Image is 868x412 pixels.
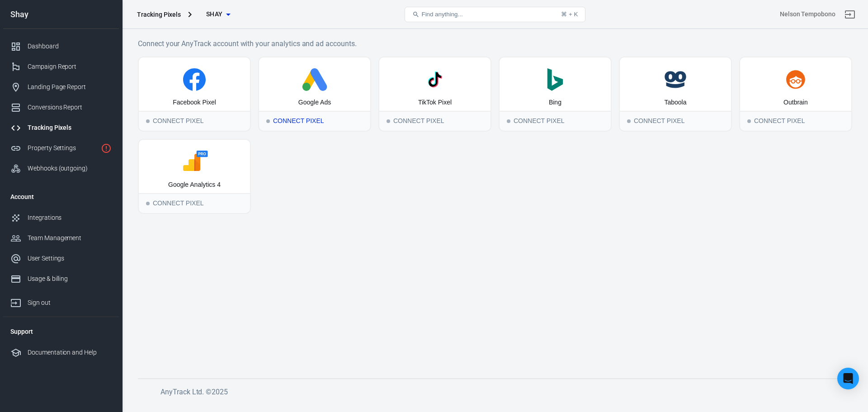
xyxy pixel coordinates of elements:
[620,111,731,131] div: Connect Pixel
[500,111,611,131] div: Connect Pixel
[3,186,119,208] li: Account
[627,119,631,123] span: Connect Pixel
[3,158,119,179] a: Webhooks (outgoing)
[195,6,241,23] button: Shay
[3,228,119,248] a: Team Management
[499,57,612,132] button: BingConnect PixelConnect Pixel
[3,248,119,269] a: User Settings
[168,180,221,189] div: Google Analytics 4
[3,118,119,138] a: Tracking Pixels
[101,143,112,154] svg: Property is not installed yet
[138,139,251,214] button: Google Analytics 4Connect PixelConnect Pixel
[507,119,510,123] span: Connect Pixel
[28,274,112,284] div: Usage & billing
[418,98,452,107] div: TikTok Pixel
[3,269,119,289] a: Usage & billing
[28,143,97,153] div: Property Settings
[839,4,861,25] a: Sign out
[3,208,119,228] a: Integrations
[146,202,150,205] span: Connect Pixel
[28,213,112,223] div: Integrations
[28,254,112,263] div: User Settings
[28,123,112,133] div: Tracking Pixels
[780,9,835,19] div: Account id: 0FpT1S5U
[173,98,216,107] div: Facebook Pixel
[837,368,859,389] div: Open Intercom Messenger
[28,103,112,112] div: Conversions Report
[739,57,852,132] button: OutbrainConnect PixelConnect Pixel
[298,98,331,107] div: Google Ads
[28,164,112,173] div: Webhooks (outgoing)
[3,77,119,97] a: Landing Page Report
[206,9,223,20] span: Shay
[561,11,578,18] div: ⌘ + K
[139,111,250,131] div: Connect Pixel
[740,111,851,131] div: Connect Pixel
[28,42,112,51] div: Dashboard
[3,321,119,342] li: Support
[28,62,112,71] div: Campaign Report
[783,98,808,107] div: Outbrain
[28,233,112,243] div: Team Management
[378,57,491,132] button: TikTok PixelConnect PixelConnect Pixel
[266,119,270,123] span: Connect Pixel
[3,138,119,158] a: Property Settings
[421,11,462,18] span: Find anything...
[28,298,112,308] div: Sign out
[387,119,390,123] span: Connect Pixel
[146,119,150,123] span: Connect Pixel
[258,57,371,132] button: Google AdsConnect PixelConnect Pixel
[138,57,251,132] button: Facebook PixelConnect PixelConnect Pixel
[379,111,491,131] div: Connect Pixel
[139,193,250,213] div: Connect Pixel
[549,98,561,107] div: Bing
[3,57,119,77] a: Campaign Report
[28,82,112,92] div: Landing Page Report
[137,10,181,19] div: Tracking Pixels
[664,98,686,107] div: Taboola
[259,111,370,131] div: Connect Pixel
[619,57,732,132] button: TaboolaConnect PixelConnect Pixel
[160,386,839,398] h6: AnyTrack Ltd. © 2025
[3,10,119,19] div: Shay
[405,7,585,22] button: Find anything...⌘ + K
[747,119,751,123] span: Connect Pixel
[3,36,119,57] a: Dashboard
[138,38,852,49] h6: Connect your AnyTrack account with your analytics and ad accounts.
[3,97,119,118] a: Conversions Report
[3,289,119,313] a: Sign out
[28,348,112,357] div: Documentation and Help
